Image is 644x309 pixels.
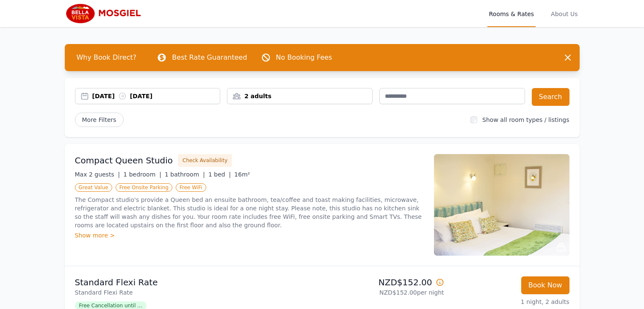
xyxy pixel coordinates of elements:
span: Why Book Direct? [70,49,144,66]
p: Best Rate Guaranteed [172,52,247,63]
div: [DATE] [DATE] [92,92,220,100]
div: Show more > [75,231,424,240]
button: Book Now [521,276,569,294]
p: Standard Flexi Rate [75,276,319,288]
span: More Filters [75,113,124,127]
button: Search [532,88,569,106]
p: The Compact studio's provide a Queen bed an ensuite bathroom, tea/coffee and toast making facilit... [75,196,424,229]
h3: Compact Queen Studio [75,154,173,166]
p: No Booking Fees [276,52,332,63]
img: Bella Vista Mosgiel [65,3,146,24]
span: Great Value [75,183,112,192]
span: Free Onsite Parking [116,183,172,192]
span: 16m² [234,171,250,178]
p: NZD$152.00 [326,276,444,288]
p: NZD$152.00 per night [326,288,444,297]
span: 1 bed | [208,171,231,178]
span: Free WiFi [176,183,206,192]
p: 1 night, 2 adults [451,298,569,306]
p: Standard Flexi Rate [75,288,319,297]
div: 2 adults [227,92,372,100]
span: Max 2 guests | [75,171,120,178]
span: 1 bathroom | [165,171,205,178]
span: 1 bedroom | [123,171,161,178]
label: Show all room types / listings [482,116,569,123]
button: Check Availability [178,154,232,167]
